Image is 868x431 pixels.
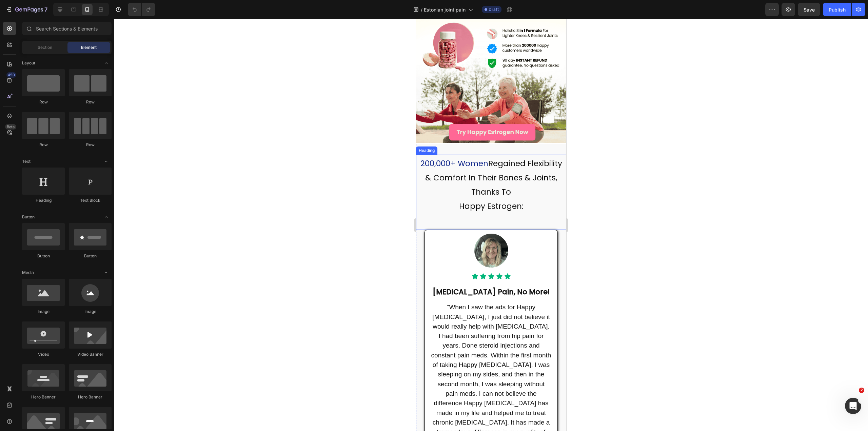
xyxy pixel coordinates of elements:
[22,158,31,164] span: Text
[44,5,47,14] p: 7
[22,394,65,400] div: Hero Banner
[859,388,864,393] span: 2
[22,214,35,220] span: Button
[6,72,16,78] div: 450
[101,156,112,167] span: Toggle open
[416,19,566,431] iframe: Design area
[829,6,846,13] div: Publish
[38,44,52,51] span: Section
[3,3,51,16] button: 7
[22,99,65,105] div: Row
[489,6,499,13] span: Draft
[5,124,16,130] div: Beta
[845,398,861,414] iframe: Intercom live chat
[69,351,112,357] div: Video Banner
[22,22,112,35] input: Search Sections & Elements
[69,309,112,315] div: Image
[424,6,466,13] span: Estonian joint pain
[22,60,35,66] span: Layout
[101,267,112,278] span: Toggle open
[823,3,851,16] button: Publish
[69,394,112,400] div: Hero Banner
[798,3,820,16] button: Save
[69,99,112,105] div: Row
[101,58,112,68] span: Toggle open
[22,142,65,148] div: Row
[69,197,112,203] div: Text Block
[128,3,155,16] div: Undo/Redo
[22,197,65,203] div: Heading
[22,309,65,315] div: Image
[804,7,815,13] span: Save
[421,6,422,13] span: /
[22,253,65,259] div: Button
[22,270,34,276] span: Media
[69,253,112,259] div: Button
[69,142,112,148] div: Row
[101,212,112,222] span: Toggle open
[22,351,65,357] div: Video
[15,285,135,426] span: “When I saw the ads for Happy [MEDICAL_DATA], I just did not believe it would really help with [M...
[81,44,97,51] span: Element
